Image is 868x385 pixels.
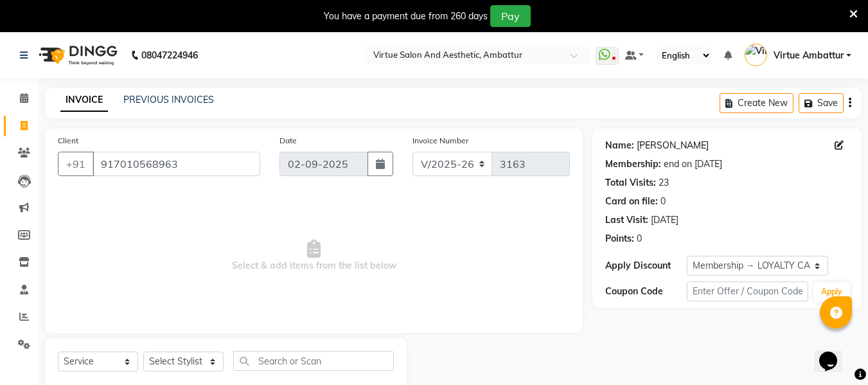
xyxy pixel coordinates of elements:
[799,93,844,113] button: Save
[93,152,260,176] input: Search by Name/Mobile/Email/Code
[490,5,531,27] button: Pay
[637,232,642,246] div: 0
[660,195,666,208] div: 0
[141,37,198,73] b: 08047224946
[412,135,468,147] label: Invoice Number
[720,93,793,113] button: Create New
[123,94,214,105] a: PREVIOUS INVOICES
[605,157,661,171] div: Membership:
[774,49,844,62] span: Virtue Ambattur
[814,334,855,372] iframe: chat widget
[60,89,108,112] a: INVOICE
[651,213,678,227] div: [DATE]
[605,213,648,227] div: Last Visit:
[33,37,121,73] img: logo
[745,44,767,66] img: Virtue Ambattur
[58,135,78,147] label: Client
[58,152,94,176] button: +91
[637,139,709,152] a: [PERSON_NAME]
[659,176,669,190] div: 23
[605,176,656,190] div: Total Visits:
[233,351,394,371] input: Search or Scan
[605,195,658,208] div: Card on file:
[279,135,297,147] label: Date
[664,157,722,171] div: end on [DATE]
[605,139,634,152] div: Name:
[687,282,808,301] input: Enter Offer / Coupon Code
[605,259,686,273] div: Apply Discount
[605,232,634,246] div: Points:
[324,10,488,23] div: You have a payment due from 260 days
[58,192,570,320] span: Select & add items from the list below
[813,282,850,301] button: Apply
[605,285,686,298] div: Coupon Code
